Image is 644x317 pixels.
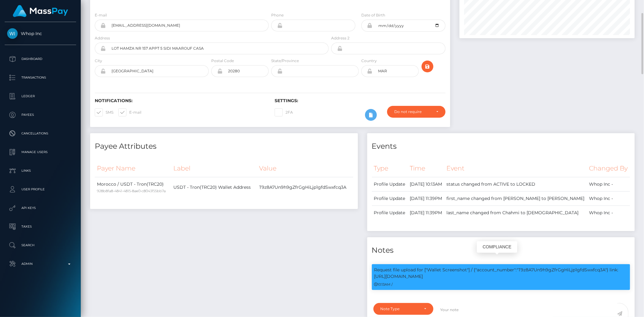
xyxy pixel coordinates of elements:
[444,191,587,206] td: first_name changed from [PERSON_NAME] to [PERSON_NAME]
[5,126,76,141] a: Cancellations
[331,35,349,41] label: Address 2
[275,98,445,103] h6: Settings:
[372,141,630,152] h4: Events
[7,166,74,175] p: Links
[444,206,587,220] td: last_name changed from Chahmi to [DEMOGRAPHIC_DATA]
[271,12,284,18] label: Phone
[5,219,76,234] a: Taxes
[5,31,76,36] span: Whop Inc
[7,203,74,213] p: API Keys
[444,160,587,177] th: Event
[95,160,171,177] th: Payer Name
[95,177,171,198] td: Morocco / USDT - Tron(TRC20)
[587,191,630,206] td: Whop Inc -
[95,35,110,41] label: Address
[587,177,630,191] td: Whop Inc -
[5,238,76,253] a: Search
[381,306,419,311] div: Note Type
[118,108,141,116] label: E-mail
[275,108,293,116] label: 2FA
[95,108,113,116] label: SMS
[477,241,517,253] div: COMPLIANCE
[408,191,444,206] td: [DATE] 11:39PM
[7,28,18,39] img: Whop Inc
[5,88,76,104] a: Ledger
[211,58,234,64] label: Postal Code
[5,200,76,216] a: API Keys
[5,144,76,160] a: Manage Users
[95,141,353,152] h4: Payee Attributes
[372,177,408,191] td: Profile Update
[587,206,630,220] td: Whop Inc -
[372,245,630,256] h4: Notes
[171,160,257,177] th: Label
[372,206,408,220] td: Profile Update
[5,70,76,85] a: Transactions
[361,58,377,64] label: Country
[373,303,434,315] button: Note Type
[7,222,74,231] p: Taxes
[408,206,444,220] td: [DATE] 11:39PM
[408,160,444,177] th: Time
[95,98,265,103] h6: Notifications:
[372,191,408,206] td: Profile Update
[361,12,385,18] label: Date of Birth
[7,241,74,250] p: Search
[5,51,76,67] a: Dashboard
[5,182,76,197] a: User Profile
[7,110,74,120] p: Payees
[408,177,444,191] td: [DATE] 10:13AM
[7,147,74,157] p: Manage Users
[257,160,353,177] th: Value
[271,58,299,64] label: State/Province
[95,12,107,18] label: E-mail
[374,282,393,287] small: 10:13AM /
[7,73,74,82] p: Transactions
[171,177,257,198] td: USDT - Tron(TRC20) Wallet Address
[5,107,76,123] a: Payees
[7,54,74,64] p: Dashboard
[444,177,587,191] td: status changed from ACTIVE to LOCKED
[257,177,353,198] td: T9z8A7Un9h9gZfrGgHiLjp1gfdSwxfcq3A
[587,160,630,177] th: Changed By
[7,92,74,101] p: Ledger
[7,259,74,269] p: Admin
[394,109,431,114] div: Do not require
[5,256,76,272] a: Admin
[95,58,102,64] label: City
[7,185,74,194] p: User Profile
[13,5,68,17] img: MassPay Logo
[7,129,74,138] p: Cancellations
[97,189,166,193] small: 928b8fa8-4841-4815-8ae0-c8043f55bb7a
[374,267,628,280] p: Request file upload for ["Wallet Screenshot"] / {"account_number":"T9z8A7Un9h9gZfrGgHiLjp1gfdSwxf...
[5,163,76,179] a: Links
[372,160,408,177] th: Type
[387,106,445,118] button: Do not require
